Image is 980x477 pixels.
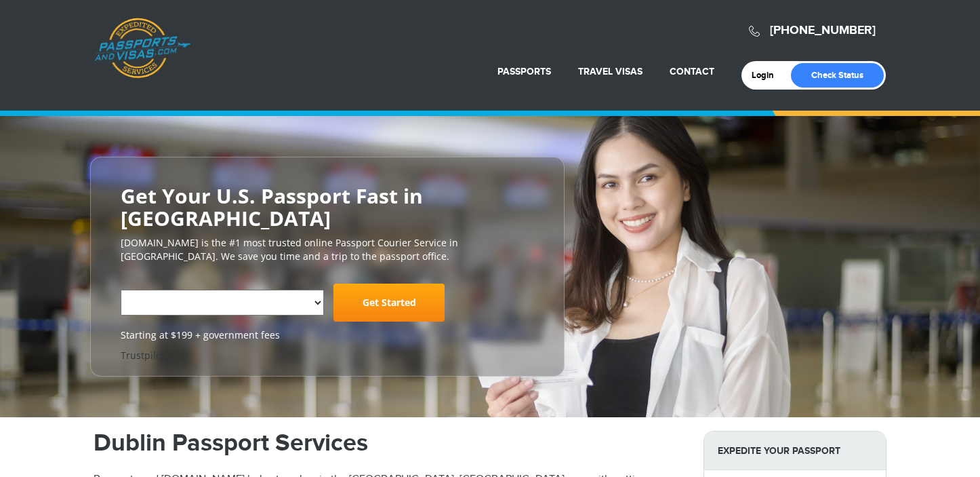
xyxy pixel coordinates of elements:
a: Passports & [DOMAIN_NAME] [94,18,190,79]
a: Contact [670,66,714,77]
h2: Get Your U.S. Passport Fast in [GEOGRAPHIC_DATA] [121,185,534,229]
a: Check Status [791,63,884,88]
strong: Expedite Your Passport [704,432,886,470]
a: Login [752,70,783,81]
a: Get Started [333,284,445,322]
p: [DOMAIN_NAME] is the #1 most trusted online Passport Courier Service in [GEOGRAPHIC_DATA]. We sav... [121,236,534,263]
a: [PHONE_NUMBER] [770,23,876,38]
h1: Dublin Passport Services [94,431,683,455]
a: Travel Visas [578,66,642,77]
a: Passports [497,66,551,77]
span: Starting at $199 + government fees [121,328,534,342]
a: Trustpilot [121,349,165,362]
